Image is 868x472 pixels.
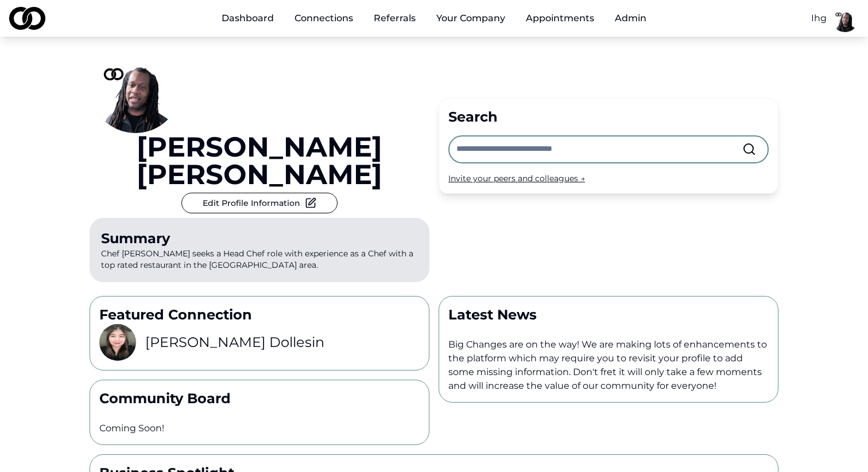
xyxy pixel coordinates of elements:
p: Big Changes are on the way! We are making lots of enhancements to the platform which may require ... [448,338,769,393]
img: fc566690-cf65-45d8-a465-1d4f683599e2-basimCC1-profile_picture.png [90,41,181,133]
img: fc566690-cf65-45d8-a465-1d4f683599e2-basimCC1-profile_picture.png [831,5,859,32]
p: Featured Connection [99,306,420,324]
a: [PERSON_NAME] [PERSON_NAME] [90,133,429,188]
p: Coming Soon! [99,422,420,435]
div: Search [448,108,769,126]
div: Invite your peers and colleagues → [448,173,769,184]
button: Admin [606,7,656,30]
h3: [PERSON_NAME] Dollesin [145,333,324,352]
button: Your Company [427,7,514,30]
a: Dashboard [212,7,283,30]
button: Ihg [811,11,827,25]
p: Community Board [99,389,420,408]
p: Latest News [448,306,769,324]
nav: Main [212,7,656,30]
img: c5a994b8-1df4-4c55-a0c5-fff68abd3c00-Kim%20Headshot-profile_picture.jpg [99,324,136,361]
button: Edit Profile Information [181,193,338,213]
p: Chef [PERSON_NAME] seeks a Head Chef role with experience as a Chef with a top rated restaurant i... [90,218,429,282]
a: Connections [285,7,362,30]
a: Appointments [517,7,603,30]
img: logo [9,7,45,30]
a: Referrals [365,7,425,30]
div: Summary [101,229,418,248]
